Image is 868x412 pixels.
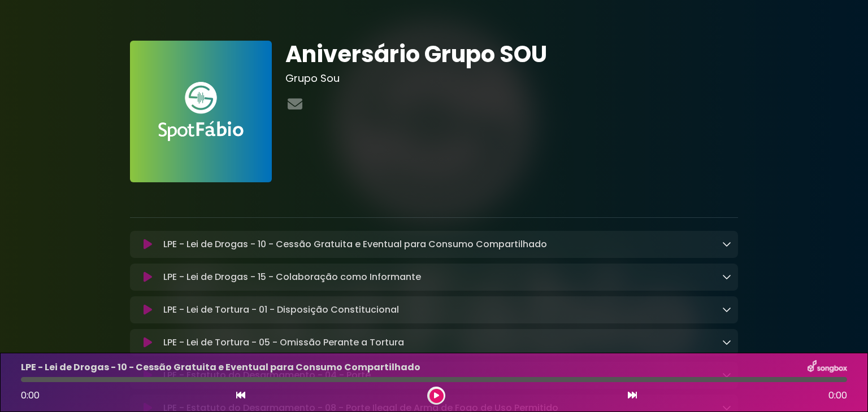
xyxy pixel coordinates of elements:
[21,389,40,402] span: 0:00
[828,389,847,402] span: 0:00
[21,361,420,374] p: LPE - Lei de Drogas - 10 - Cessão Gratuita e Eventual para Consumo Compartilhado
[285,72,738,85] h3: Grupo Sou
[163,336,404,349] p: LPE - Lei de Tortura - 05 - Omissão Perante a Tortura
[130,41,272,182] img: FAnVhLgaRSStWruMDZa6
[285,41,738,68] h1: Aniversário Grupo SOU
[808,360,847,375] img: songbox-logo-white.png
[163,303,399,317] p: LPE - Lei de Tortura - 01 - Disposição Constitucional
[163,270,421,284] p: LPE - Lei de Drogas - 15 - Colaboração como Informante
[163,238,547,251] p: LPE - Lei de Drogas - 10 - Cessão Gratuita e Eventual para Consumo Compartilhado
